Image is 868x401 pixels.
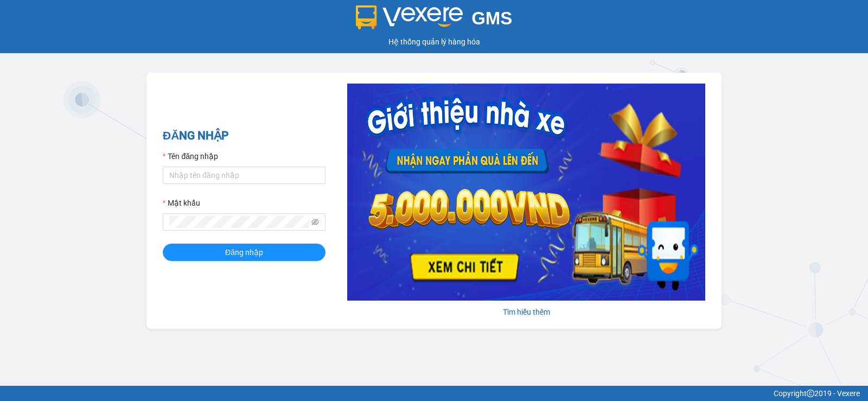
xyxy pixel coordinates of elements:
[347,84,705,301] img: banner-0
[163,167,325,184] input: Tên đăng nhập
[807,390,814,397] span: copyright
[163,197,200,209] label: Mật khẩu
[163,244,325,261] button: Đăng nhập
[356,16,513,25] a: GMS
[3,36,865,48] div: Hệ thống quản lý hàng hóa
[471,8,512,28] span: GMS
[356,5,463,29] img: logo 2
[169,216,309,228] input: Mật khẩu
[225,246,263,258] span: Đăng nhập
[163,127,325,145] h2: ĐĂNG NHẬP
[311,218,319,226] span: eye-invisible
[347,306,705,318] div: Tìm hiểu thêm
[8,387,860,399] div: Copyright 2019 - Vexere
[163,150,218,162] label: Tên đăng nhập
